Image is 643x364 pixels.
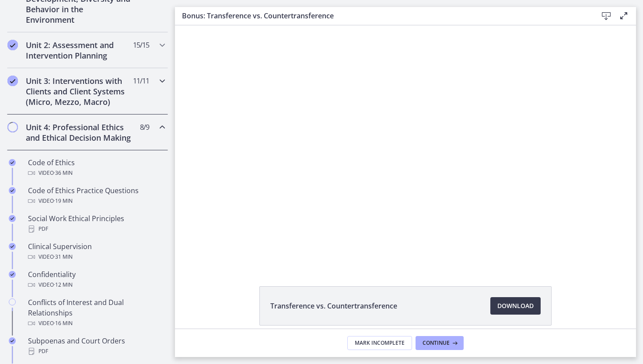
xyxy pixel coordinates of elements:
div: Video [28,280,164,290]
div: PDF [28,224,164,234]
button: Mark Incomplete [347,336,412,350]
i: Completed [9,187,16,194]
i: Completed [9,271,16,278]
div: Video [28,196,164,206]
i: Completed [9,159,16,166]
button: Continue [416,336,464,350]
span: · 31 min [54,252,73,262]
i: Completed [9,337,16,344]
span: Continue [423,340,450,347]
h2: Unit 4: Professional Ethics and Ethical Decision Making [26,122,133,143]
h3: Bonus: Transference vs. Countertransference [182,10,584,21]
h2: Unit 3: Interventions with Clients and Client Systems (Micro, Mezzo, Macro) [26,76,133,107]
div: Social Work Ethical Principles [28,213,164,234]
span: 11 / 11 [133,76,149,86]
div: Code of Ethics Practice Questions [28,185,164,206]
div: Confidentiality [28,269,164,290]
span: · 36 min [54,168,73,178]
span: Transference vs. Countertransference [270,301,397,311]
div: Clinical Supervision [28,241,164,262]
h2: Unit 2: Assessment and Intervention Planning [26,40,133,61]
div: Video [28,318,164,329]
span: 8 / 9 [140,122,149,132]
i: Completed [7,40,18,50]
div: Video [28,168,164,178]
iframe: Video Lesson [175,25,636,266]
i: Completed [7,76,18,86]
a: Download [490,297,541,315]
i: Completed [9,243,16,250]
div: Video [28,252,164,262]
span: · 12 min [54,280,73,290]
span: Download [497,301,534,311]
span: · 16 min [54,318,73,329]
span: Mark Incomplete [355,340,405,347]
i: Completed [9,215,16,222]
div: Code of Ethics [28,157,164,178]
div: Conflicts of Interest and Dual Relationships [28,297,164,329]
div: Subpoenas and Court Orders [28,336,164,357]
span: 15 / 15 [133,40,149,50]
span: · 19 min [54,196,73,206]
div: PDF [28,346,164,357]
